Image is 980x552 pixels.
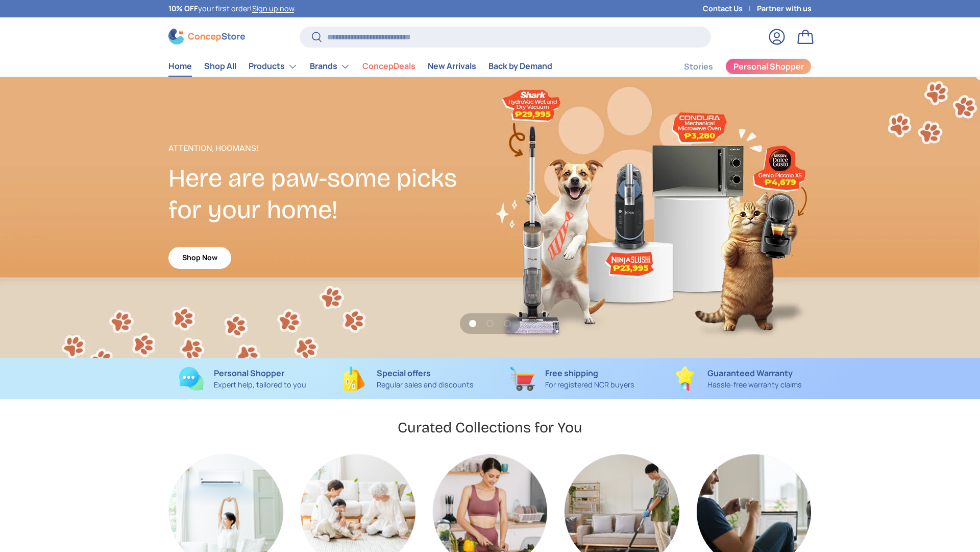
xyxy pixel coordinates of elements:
p: Expert help, tailored to you [214,379,306,390]
h2: Curated Collections for You [398,418,582,437]
a: New Arrivals [428,56,476,76]
span: Personal Shopper [733,62,804,71]
a: Contact Us [703,3,757,14]
a: Free shipping For registered NCR buyers [498,366,647,391]
p: Regular sales and discounts [377,379,474,390]
strong: Guaranteed Warranty [707,367,793,379]
summary: Products [242,56,304,77]
img: ConcepStore [168,29,245,44]
summary: Brands [304,56,356,77]
a: Back by Demand [488,56,552,76]
a: Shop Now [168,247,231,269]
p: For registered NCR buyers [545,379,634,390]
a: Sign up now [252,4,294,13]
p: Hassle-free warranty claims [707,379,802,390]
strong: 10% OFF [168,4,198,13]
strong: Free shipping [545,367,598,379]
nav: Secondary [659,56,812,77]
a: Personal Shopper Expert help, tailored to you [168,366,317,391]
a: Brands [310,56,350,77]
p: your first order! . [168,3,296,14]
a: Guaranteed Warranty Hassle-free warranty claims [663,366,812,391]
nav: Primary [168,56,552,77]
a: Special offers Regular sales and discounts [333,366,482,391]
strong: Special offers [377,367,431,379]
a: Personal Shopper [725,58,812,75]
h2: Here are paw-some picks for your home! [168,163,490,226]
p: Attention, Hoomans! [168,142,490,154]
a: Partner with us [757,3,812,14]
a: ConcepDeals [362,56,415,76]
a: Products [249,56,298,77]
a: Home [168,56,192,76]
strong: Personal Shopper [214,367,284,379]
a: Shop All [204,56,236,76]
a: Stories [684,57,713,77]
